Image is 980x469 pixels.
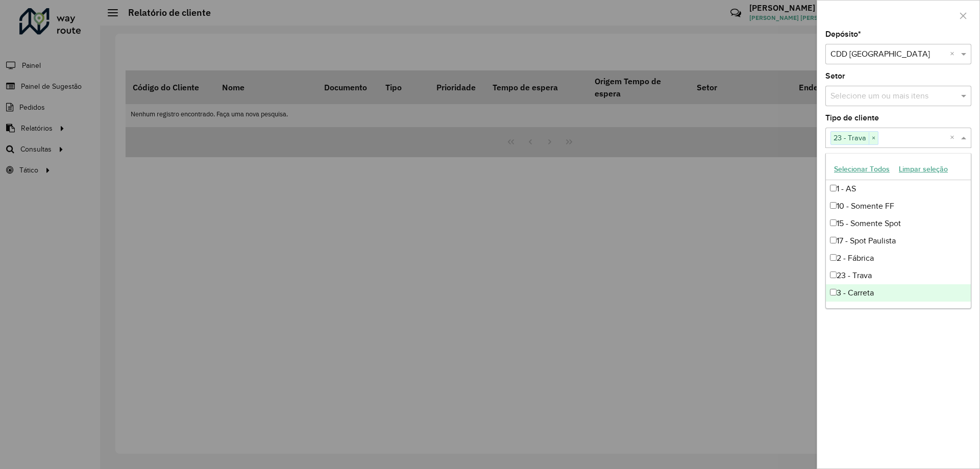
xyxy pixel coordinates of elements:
[950,132,959,144] span: Clear all
[825,28,861,40] label: Depósito
[826,302,971,319] div: 4 - Vespertina
[831,132,869,144] span: 23 - Trava
[826,215,971,232] div: 15 - Somente Spot
[825,70,845,82] label: Setor
[826,198,971,215] div: 10 - Somente FF
[826,250,971,267] div: 2 - Fábrica
[825,153,971,309] ng-dropdown-panel: Options list
[826,267,971,284] div: 23 - Trava
[869,132,878,144] span: ×
[894,161,952,177] button: Limpar seleção
[826,284,971,302] div: 3 - Carreta
[950,48,959,60] span: Clear all
[826,232,971,250] div: 17 - Spot Paulista
[829,161,894,177] button: Selecionar Todos
[825,112,879,124] label: Tipo de cliente
[826,180,971,198] div: 1 - AS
